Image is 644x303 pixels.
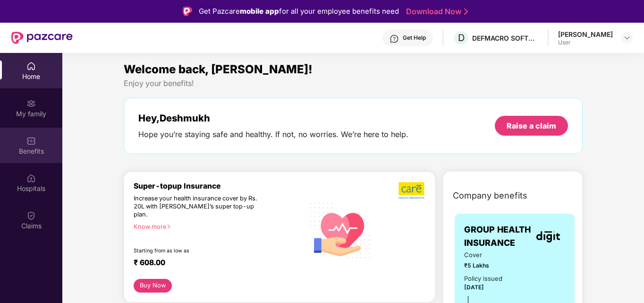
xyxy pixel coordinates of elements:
[472,34,538,43] div: DEFMACRO SOFTWARE PRIVATE LIMITED
[558,39,613,46] div: User
[124,62,313,76] span: Welcome back, [PERSON_NAME]!
[464,274,502,284] div: Policy issued
[166,224,171,229] span: right
[124,78,583,88] div: Enjoy your benefits!
[138,113,408,124] div: Hey, Deshmukh
[536,231,560,242] img: insurerLogo
[464,223,531,250] span: GROUP HEALTH INSURANCE
[134,248,264,254] div: Starting from as low as
[26,99,36,108] img: svg+xml;base64,PHN2ZyB3aWR0aD0iMjAiIGhlaWdodD0iMjAiIHZpZXdCb3g9IjAgMCAyMCAyMCIgZmlsbD0ibm9uZSIgeG...
[464,261,508,270] span: ₹5 Lakhs
[304,193,377,267] img: svg+xml;base64,PHN2ZyB4bWxucz0iaHR0cDovL3d3dy53My5vcmcvMjAwMC9zdmciIHhtbG5zOnhsaW5rPSJodHRwOi8vd3...
[558,30,613,39] div: [PERSON_NAME]
[240,7,279,16] strong: mobile app
[26,136,36,146] img: svg+xml;base64,PHN2ZyBpZD0iQmVuZWZpdHMiIHhtbG5zPSJodHRwOi8vd3d3LnczLm9yZy8yMDAwL3N2ZyIgd2lkdGg9Ij...
[507,121,556,131] div: Raise a claim
[134,279,172,293] button: Buy Now
[134,195,263,219] div: Increase your health insurance cover by Rs. 20L with [PERSON_NAME]’s super top-up plan.
[458,32,465,43] span: D
[183,7,192,16] img: Logo
[26,211,36,220] img: svg+xml;base64,PHN2ZyBpZD0iQ2xhaW0iIHhtbG5zPSJodHRwOi8vd3d3LnczLm9yZy8yMDAwL3N2ZyIgd2lkdGg9IjIwIi...
[403,34,426,42] div: Get Help
[406,7,465,17] a: Download Now
[134,182,304,190] div: Super-topup Insurance
[390,34,399,43] img: svg+xml;base64,PHN2ZyBpZD0iSGVscC0zMngzMiIgeG1sbnM9Imh0dHA6Ly93d3cudzMub3JnLzIwMDAvc3ZnIiB3aWR0aD...
[134,258,295,269] div: ₹ 608.00
[134,223,298,230] div: Know more
[464,284,484,291] span: [DATE]
[11,32,73,44] img: New Pazcare Logo
[453,189,527,202] span: Company benefits
[26,173,36,183] img: svg+xml;base64,PHN2ZyBpZD0iSG9zcGl0YWxzIiB4bWxucz0iaHR0cDovL3d3dy53My5vcmcvMjAwMC9zdmciIHdpZHRoPS...
[138,130,408,139] div: Hope you’re staying safe and healthy. If not, no worries. We’re here to help.
[398,182,425,199] img: b5dec4f62d2307b9de63beb79f102df3.png
[199,6,399,17] div: Get Pazcare for all your employee benefits need
[464,250,508,260] span: Cover
[464,7,468,17] img: Stroke
[623,34,631,42] img: svg+xml;base64,PHN2ZyBpZD0iRHJvcGRvd24tMzJ4MzIiIHhtbG5zPSJodHRwOi8vd3d3LnczLm9yZy8yMDAwL3N2ZyIgd2...
[26,61,36,71] img: svg+xml;base64,PHN2ZyBpZD0iSG9tZSIgeG1sbnM9Imh0dHA6Ly93d3cudzMub3JnLzIwMDAvc3ZnIiB3aWR0aD0iMjAiIG...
